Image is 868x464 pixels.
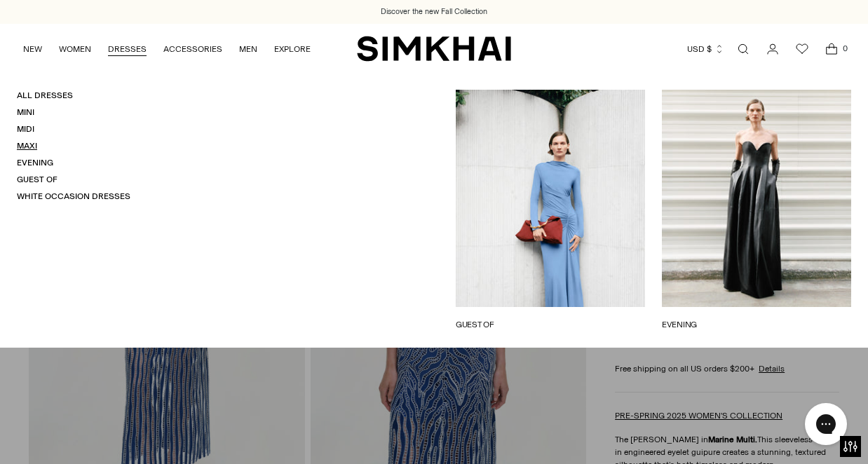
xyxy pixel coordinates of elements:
[108,34,147,64] a: DRESSES
[798,398,854,450] iframe: Gorgias live chat messenger
[23,34,42,64] a: NEW
[239,34,257,64] a: MEN
[818,35,846,63] a: Open cart modal
[839,42,851,55] span: 0
[357,35,511,62] a: SIMKHAI
[729,35,757,63] a: Open search modal
[163,34,222,64] a: ACCESSORIES
[274,34,311,64] a: EXPLORE
[788,35,816,63] a: Wishlist
[759,35,787,63] a: Go to the account page
[687,34,724,64] button: USD $
[381,6,487,18] a: Discover the new Fall Collection
[59,34,91,64] a: WOMEN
